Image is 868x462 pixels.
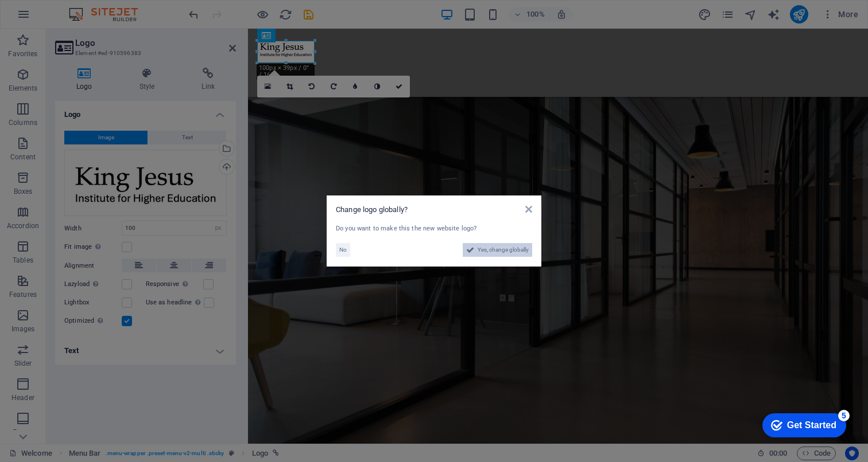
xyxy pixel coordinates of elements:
[34,13,83,23] div: Get Started
[478,243,529,257] span: Yes, change globally
[9,6,93,30] div: Get Started 5 items remaining, 0% complete
[339,243,347,257] span: No
[336,205,408,214] span: Change logo globally?
[463,243,532,257] button: Yes, change globally
[336,243,350,257] button: No
[85,2,96,14] div: 5
[336,224,532,234] div: Do you want to make this the new website logo?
